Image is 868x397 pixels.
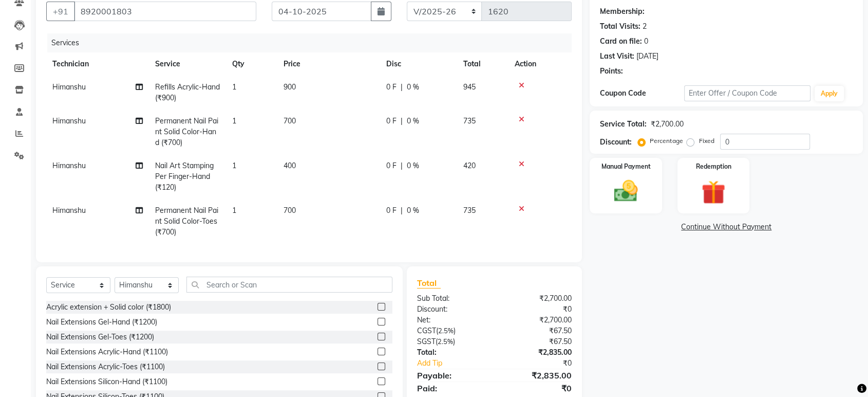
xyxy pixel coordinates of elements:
[409,382,495,394] div: Paid:
[495,347,580,358] div: ₹2,835.00
[284,82,296,92] span: 900
[149,52,226,76] th: Service
[386,82,397,93] span: 0 F
[463,206,476,215] span: 735
[600,66,623,77] div: Points:
[409,336,495,347] div: ( )
[417,337,436,346] span: SGST
[684,85,810,101] input: Enter Offer / Coupon Code
[508,358,579,369] div: ₹0
[46,2,75,21] button: +91
[694,177,732,207] img: _gift.svg
[47,33,579,52] div: Services
[463,161,476,170] span: 420
[699,136,714,146] label: Fixed
[409,304,495,315] div: Discount:
[401,116,403,127] span: |
[155,82,220,102] span: Refills Acrylic-Hand (₹900)
[380,52,457,76] th: Disc
[417,326,436,335] span: CGST
[409,326,495,336] div: ( )
[284,116,296,125] span: 700
[52,82,86,92] span: Himanshu
[600,21,640,32] div: Total Visits:
[592,222,861,232] a: Continue Without Payment
[600,137,632,148] div: Discount:
[495,369,580,382] div: ₹2,835.00
[600,88,684,99] div: Coupon Code
[386,116,397,127] span: 0 F
[284,206,296,215] span: 700
[601,162,651,171] label: Manual Payment
[644,36,648,47] div: 0
[401,205,403,216] span: |
[46,52,149,76] th: Technician
[155,206,218,237] span: Permanent Nail Paint Solid Color-Toes (₹700)
[232,161,236,170] span: 1
[186,277,392,293] input: Search or Scan
[401,82,403,93] span: |
[46,376,167,387] div: Nail Extensions Silicon-Hand (₹1100)
[457,52,508,76] th: Total
[155,116,218,147] span: Permanent Nail Paint Solid Color-Hand (₹700)
[407,82,419,93] span: 0 %
[46,317,157,328] div: Nail Extensions Gel-Hand (₹1200)
[417,278,441,288] span: Total
[46,332,154,342] div: Nail Extensions Gel-Toes (₹1200)
[409,315,495,326] div: Net:
[651,119,683,130] div: ₹2,700.00
[284,161,296,170] span: 400
[438,337,453,346] span: 2.5%
[508,52,572,76] th: Action
[232,116,236,125] span: 1
[407,160,419,171] span: 0 %
[495,326,580,336] div: ₹67.50
[409,293,495,304] div: Sub Total:
[46,302,171,313] div: Acrylic extension + Solid color (₹1800)
[232,82,236,92] span: 1
[277,52,380,76] th: Price
[600,6,645,17] div: Membership:
[495,382,580,394] div: ₹0
[463,82,476,92] span: 945
[232,206,236,215] span: 1
[650,136,683,146] label: Percentage
[636,51,658,62] div: [DATE]
[495,315,580,326] div: ₹2,700.00
[52,161,86,170] span: Himanshu
[438,327,454,335] span: 2.5%
[600,36,642,47] div: Card on file:
[401,160,403,171] span: |
[495,304,580,315] div: ₹0
[386,160,397,171] span: 0 F
[409,358,508,369] a: Add Tip
[495,293,580,304] div: ₹2,700.00
[407,116,419,127] span: 0 %
[155,161,214,192] span: Nail Art Stamping Per Finger-Hand (₹120)
[386,205,397,216] span: 0 F
[407,205,419,216] span: 0 %
[600,119,647,130] div: Service Total:
[74,2,256,21] input: Search by Name/Mobile/Email/Code
[600,51,634,62] div: Last Visit:
[52,116,86,125] span: Himanshu
[695,162,731,171] label: Redemption
[46,347,168,357] div: Nail Extensions Acrylic-Hand (₹1100)
[815,86,844,101] button: Apply
[643,21,647,32] div: 2
[52,206,86,215] span: Himanshu
[463,116,476,125] span: 735
[495,336,580,347] div: ₹67.50
[226,52,277,76] th: Qty
[409,347,495,358] div: Total:
[409,369,495,382] div: Payable:
[46,362,165,372] div: Nail Extensions Acrylic-Toes (₹1100)
[607,177,645,205] img: _cash.svg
